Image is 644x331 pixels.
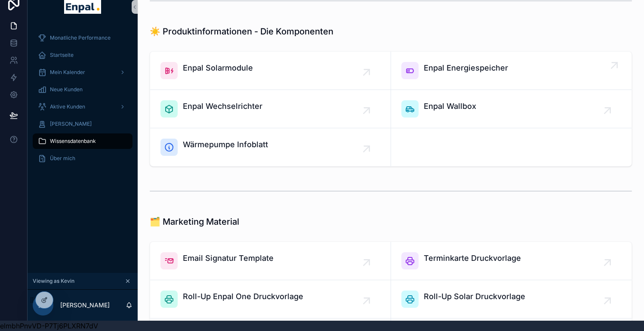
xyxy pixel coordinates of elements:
[150,52,391,90] a: Enpal Solarmodule
[50,69,85,76] span: Mein Kalender
[33,30,132,46] a: Monatliche Performance
[150,280,391,319] a: Roll-Up Enpal One Druckvorlage
[150,216,239,228] h1: 🗂️ Marketing Material
[50,34,111,41] span: Monatliche Performance
[33,151,132,166] a: Über mich
[33,47,132,63] a: Startseite
[183,100,262,112] span: Enpal Wechselrichter
[150,25,333,37] h1: ☀️ Produktinformationen - Die Komponenten
[50,86,83,93] span: Neue Kunden
[183,62,253,74] span: Enpal Solarmodule
[183,252,274,264] span: Email Signatur Template
[183,291,303,303] span: Roll-Up Enpal One Druckvorlage
[391,242,632,280] a: Terminkarte Druckvorlage
[33,133,132,149] a: Wissensdatenbank
[50,121,92,127] span: [PERSON_NAME]
[33,116,132,132] a: [PERSON_NAME]
[150,90,391,128] a: Enpal Wechselrichter
[33,99,132,114] a: Aktive Kunden
[28,24,138,177] div: scrollable content
[50,155,75,162] span: Über mich
[33,65,132,80] a: Mein Kalender
[33,82,132,97] a: Neue Kunden
[50,103,85,110] span: Aktive Kunden
[150,128,391,166] a: Wärmepumpe Infoblatt
[424,252,521,264] span: Terminkarte Druckvorlage
[33,278,74,285] span: Viewing as Kevin
[391,90,632,128] a: Enpal Wallbox
[391,52,632,90] a: Enpal Energiespeicher
[50,138,96,145] span: Wissensdatenbank
[424,100,476,112] span: Enpal Wallbox
[424,62,508,74] span: Enpal Energiespeicher
[150,242,391,280] a: Email Signatur Template
[183,139,268,151] span: Wärmepumpe Infoblatt
[424,291,525,303] span: Roll-Up Solar Druckvorlage
[60,301,110,309] p: [PERSON_NAME]
[50,52,74,59] span: Startseite
[391,280,632,319] a: Roll-Up Solar Druckvorlage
